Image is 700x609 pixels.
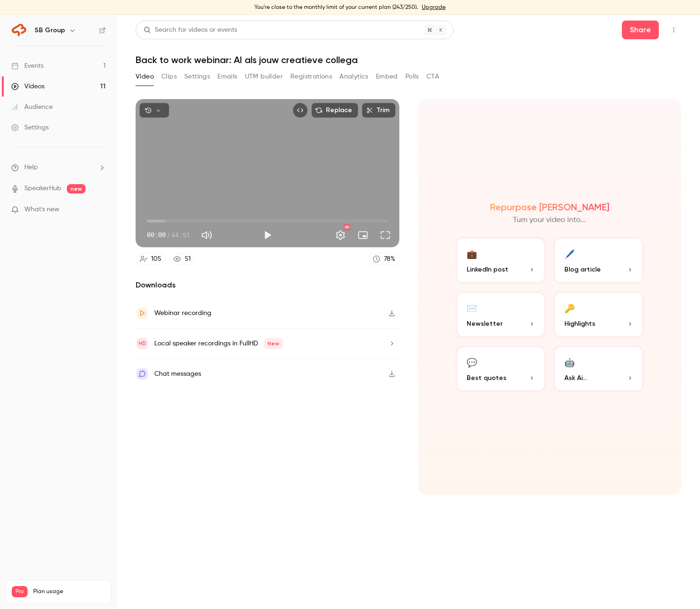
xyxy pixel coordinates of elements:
h2: Repurpose [PERSON_NAME] [490,201,609,213]
button: Polls [405,69,419,84]
button: Settings [184,69,210,84]
a: 105 [136,253,166,265]
span: 44:51 [171,230,190,240]
div: 🖊️ [564,246,575,261]
button: CTA [426,69,439,84]
button: Full screen [376,226,395,244]
button: ✉️Newsletter [455,291,546,338]
span: 00:00 [147,230,166,240]
a: SpeakerHub [24,184,61,193]
p: Turn your video into... [513,215,586,226]
li: help-dropdown-opener [11,163,106,172]
div: HD [344,224,350,230]
div: 51 [185,254,191,264]
button: Video [136,69,154,84]
span: Plan usage [33,588,105,595]
div: 💼 [467,246,477,261]
div: 🔑 [564,301,575,315]
span: Highlights [564,319,595,329]
div: Search for videos or events [144,25,237,35]
button: Emails [217,69,237,84]
button: Play [258,226,277,244]
span: Pro [12,586,28,597]
button: Top Bar Actions [666,22,681,37]
iframe: Noticeable Trigger [94,206,106,214]
div: 🤖 [564,355,575,369]
a: 78% [368,253,399,265]
div: Events [11,61,43,71]
button: Replace [311,103,358,118]
h2: Downloads [136,279,399,291]
div: 105 [151,254,161,264]
a: 51 [169,253,195,265]
button: Analytics [339,69,368,84]
button: 🖊️Blog article [553,237,644,284]
span: New [264,338,283,349]
button: 💼LinkedIn post [455,237,546,284]
button: 🔑Highlights [553,291,644,338]
button: 🤖Ask Ai... [553,345,644,392]
button: Embed video [293,103,308,118]
span: Blog article [564,265,601,274]
div: Local speaker recordings in FullHD [154,338,283,349]
div: 💬 [467,355,477,369]
span: Ask Ai... [564,373,587,383]
a: Upgrade [422,4,446,11]
div: Chat messages [154,368,201,380]
span: Best quotes [467,373,506,383]
span: LinkedIn post [467,265,508,274]
button: Clips [161,69,177,84]
div: 78 % [384,254,395,264]
button: 💬Best quotes [455,345,546,392]
div: ✉️ [467,301,477,315]
div: Audience [11,102,53,112]
button: Registrations [290,69,332,84]
h6: SB Group [35,26,65,35]
button: UTM builder [245,69,283,84]
button: Turn on miniplayer [354,226,372,244]
button: Trim [362,103,396,118]
span: What's new [24,205,59,215]
span: Newsletter [467,319,503,329]
button: Settings [331,226,350,244]
div: 00:00 [147,230,190,240]
button: Share [622,21,659,39]
img: SB Group [12,23,27,38]
div: Webinar recording [154,308,211,319]
button: Mute [197,226,216,244]
h1: Back to work webinar: AI als jouw creatieve collega [136,54,681,65]
div: Videos [11,82,44,91]
button: Embed [376,69,398,84]
span: / [166,230,170,240]
div: Settings [11,123,49,132]
span: Help [24,163,38,172]
span: new [67,184,86,193]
